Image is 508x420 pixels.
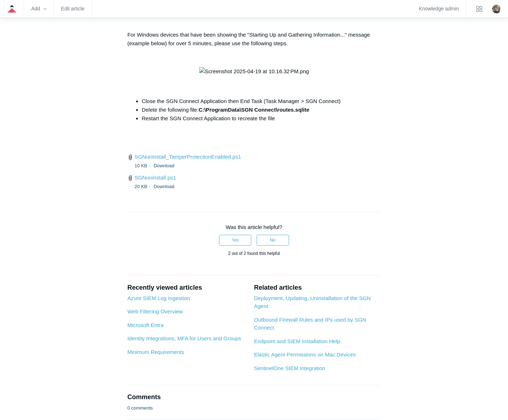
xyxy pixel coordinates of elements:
[257,235,289,246] button: This article was not helpful
[254,295,370,309] a: Deployment, Updating, Uninstallation of the SGN Agent
[254,283,381,293] h2: Related articles
[492,5,501,13] zd-hc-trigger: Click your profile icon to open the profile menu
[492,5,501,13] img: user avatar
[135,174,176,181] a: SGNuninstall.ps1
[419,7,459,11] a: Knowledge admin
[61,7,84,11] a: Edit article
[127,31,381,48] p: For Windows devices that have been showing the "Starting Up and Gathering Information..." message...
[127,322,164,328] a: Microsoft Entra
[127,349,184,355] a: Minimum Requirements
[154,184,174,189] a: Download
[135,184,152,189] span: 20 KB
[127,405,153,412] p: 0 comments
[254,365,325,371] a: SentinelOne SIEM Integration
[135,154,241,160] a: SGNuninstall_TamperProtectionEnabled.ps1
[228,251,280,256] span: 2 out of 2 found this helpful
[226,224,283,230] span: Was this article helpful?
[254,338,340,344] a: Endpoint and SIEM Installation Help
[254,317,366,331] a: Outbound Firewall Rules and IPs used by SGN Connect
[142,114,381,123] li: Restart the SGN Connect Application to recreate the file
[142,97,381,106] li: Close the SGN Connect Application then End Task (Task Manager > SGN Connect)
[127,392,381,402] h2: Comments
[127,283,247,293] h2: Recently viewed articles
[142,106,381,114] li: Delete the following file:
[219,235,251,246] button: This article was helpful
[127,335,241,341] a: Identity Integrations, MFA for Users and Groups
[254,351,355,358] a: Elastic Agent Permissions on Mac Devices
[31,7,46,11] zd-hc-trigger: Add
[199,67,309,76] img: Screenshot 2025-04-19 at 10.16.32 PM.png
[154,163,174,168] a: Download
[127,308,183,314] a: Web Filtering Overview
[127,295,190,301] a: Azure SIEM Log Ingestion
[199,107,309,113] strong: C:\ProgramData\SGN Connect\routes.sqlite
[135,163,152,168] span: 10 KB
